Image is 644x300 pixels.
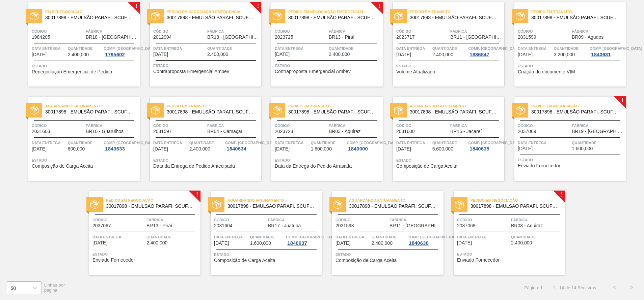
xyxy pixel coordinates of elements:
a: estadoPedido em Trânsito30017898 - EMULSÃO PARAFI. SCUFEX CONCEN. ECOLABCódigo2023717FábricaBR11 ... [383,2,504,87]
img: estado [516,106,525,115]
span: 1984205 [32,35,50,40]
div: 1840633 [104,146,126,152]
span: Quantidade [554,45,588,52]
span: 16/10/2025 [457,240,472,245]
span: 30017898 - EMULSAO PARAFI. SCUFEX CONCEN. ECOLAB [227,204,317,209]
a: Comp. [GEOGRAPHIC_DATA]1840633 [104,139,138,152]
a: estadoAguardando Faturamento30017898 - EMULSÃO PARAFI. SCUFEX CONCEN. ECOLABCódigo2031604FábricaB... [200,191,322,275]
span: BR11 - São Luís [450,35,503,40]
span: Data entrega [518,139,570,146]
span: Código [336,216,388,223]
a: Comp. [GEOGRAPHIC_DATA]1840634 [225,139,260,152]
span: Em renegociação [45,8,140,15]
span: 19/09/2025 [153,52,168,57]
span: Data entrega [518,45,552,52]
span: Status [32,157,138,164]
a: Comp. [GEOGRAPHIC_DATA]1840637 [286,234,320,246]
span: Código [396,28,449,35]
span: Comp. Carga [590,45,642,52]
span: BR18 - Pernambuco [86,35,138,40]
div: 1840634 [225,146,247,152]
span: 2037069 [518,129,536,134]
span: Fábrica [86,122,138,129]
span: Status [518,157,624,163]
a: estadoPedido em Trânsito30017898 - EMULSÃO PARAFI. SCUFEX CONCEN. ECOLABCódigo2031597FábricaBR04 ... [140,97,261,181]
a: Comp. [GEOGRAPHIC_DATA]1840635 [468,139,503,152]
span: Quantidade [572,139,624,146]
span: Contraproposta Emergencial Ambev [153,69,229,74]
span: Data da Entrega do Pedido Antecipada [153,164,235,169]
span: Fábrica [390,216,442,223]
span: Quantidade [68,45,102,52]
span: Composição de Carga Aceita [336,258,397,263]
span: 10/10/2025 [214,241,229,246]
span: Data entrega [457,234,509,240]
span: Status [336,251,442,258]
span: 2023717 [396,35,415,40]
span: Quantidade [372,234,406,240]
a: !estadoPedido em Negociação30017898 - EMULSÃO PARAFI. SCUFEX CONCEN. ECOLABCódigo2037067FábricaBR... [79,191,200,275]
span: Data entrega [92,234,145,240]
span: Status [153,62,260,69]
span: Pedido em Negociação [471,197,565,204]
div: 1795602 [104,52,126,57]
span: Data entrega [275,139,309,146]
span: Página: 1 [524,285,543,290]
span: 30/09/2025 [275,52,290,57]
a: !estadoPedido em Negociação30017898 - EMULSÃO PARAFI. SCUFEX CONCEN. ECOLABCódigo2037069FábricaBR... [504,97,626,181]
span: 30017898 - EMULSAO PARAFI. SCUFEX CONCEN. ECOLAB [106,204,195,209]
a: estadoAguardando Faturamento30017898 - EMULSÃO PARAFI. SCUFEX CONCEN. ECOLABCódigo2031603FábricaB... [18,97,140,181]
img: estado [394,12,403,21]
span: Código [275,28,327,35]
span: Comp. Carga [225,139,277,146]
span: Status [518,63,624,69]
span: 2031600 [396,129,415,134]
span: Fábrica [572,122,624,129]
span: Código [32,122,84,129]
span: 07/10/2025 [153,146,168,152]
div: 1836847 [468,52,490,57]
span: 08/08/2025 [32,52,47,57]
span: Composição de Carga Aceita [214,258,275,263]
span: Fábrica [450,122,503,129]
span: Pedido em Trânsito [167,103,261,109]
span: Código [32,28,84,35]
span: 1.600,000 [572,146,593,151]
span: BR19 - Nova Rio [572,129,624,134]
span: Quantidade [511,234,563,240]
span: Código [153,28,206,35]
span: 2037068 [457,223,476,228]
span: 30017898 - EMULSAO PARAFI. SCUFEX CONCEN. ECOLAB [410,15,499,20]
a: estadoAguardando Faturamento30017898 - EMULSÃO PARAFI. SCUFEX CONCEN. ECOLABCódigo2031598FábricaB... [322,191,444,275]
span: Pedido em Negociação Emergencial [288,8,383,15]
span: Status [275,62,381,69]
span: 5.600,000 [432,146,453,152]
img: estado [394,106,403,115]
span: 2.400,000 [372,241,393,246]
span: BR13 - Piraí [146,223,172,228]
span: 30017898 - EMULSAO PARAFI. SCUFEX CONCEN. ECOLAB [531,15,620,20]
span: 30017898 - EMULSAO PARAFI. SCUFEX CONCEN. ECOLAB [167,109,256,114]
span: Comp. Carga [468,45,520,52]
span: Composição de Carga Aceita [32,164,93,169]
div: 1840638 [407,240,430,246]
span: BR04 - Camaçari [207,129,243,134]
span: Comp. Carga [104,139,156,146]
span: Código [153,122,206,129]
span: Código [457,216,509,223]
span: Data entrega [396,139,431,146]
img: estado [455,200,464,209]
span: Fábrica [207,28,260,35]
div: 1840637 [286,240,308,246]
a: estadoPedido em Trânsito30017898 - EMULSÃO PARAFI. SCUFEX CONCEN. ECOLABCódigo2023723FábricaBR03 ... [261,97,383,181]
span: 15/10/2025 [336,241,350,246]
span: 2.400,000 [329,52,350,57]
span: 08/10/2025 [396,146,411,152]
span: 2031599 [518,35,536,40]
button: < [606,279,623,296]
span: Pedido em Trânsito [531,8,626,15]
span: Pedido em Negociação [106,197,200,204]
span: Quantidade [189,139,224,146]
img: estado [30,12,38,21]
a: Comp. [GEOGRAPHIC_DATA]1836847 [468,45,503,57]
